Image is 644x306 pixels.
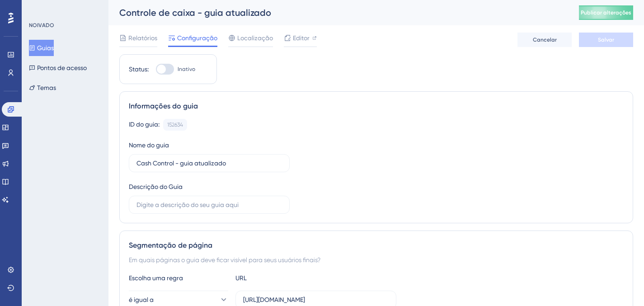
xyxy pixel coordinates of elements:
[119,7,271,18] font: Controle de caixa - guia atualizado
[129,141,169,149] font: Nome do guia
[129,121,160,128] font: ID do guia:
[136,200,282,210] input: Digite a descrição do seu guia aqui
[129,241,212,250] font: Segmentação de página
[177,34,217,42] font: Configuração
[235,274,247,282] font: URL
[579,33,633,47] button: Salvar
[129,296,154,303] font: é igual a
[598,37,614,43] font: Salvar
[579,5,633,20] button: Publicar alterações
[29,80,56,96] button: Temas
[243,295,389,305] input: seusite.com/caminho
[167,122,183,128] font: 152634
[129,102,198,110] font: Informações do guia
[29,60,87,76] button: Pontos de acesso
[129,274,183,282] font: Escolha uma regra
[237,34,273,42] font: Localização
[37,84,56,91] font: Temas
[37,44,54,52] font: Guias
[178,66,195,72] font: Inativo
[293,34,310,42] font: Editor
[129,66,149,73] font: Status:
[533,37,557,43] font: Cancelar
[29,22,54,28] font: NOIVADO
[129,183,183,190] font: Descrição do Guia
[129,256,320,264] font: Em quais páginas o guia deve ficar visível para seus usuários finais?
[517,33,572,47] button: Cancelar
[136,158,282,168] input: Digite o nome do seu guia aqui
[128,34,157,42] font: Relatórios
[37,64,87,71] font: Pontos de acesso
[29,40,54,56] button: Guias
